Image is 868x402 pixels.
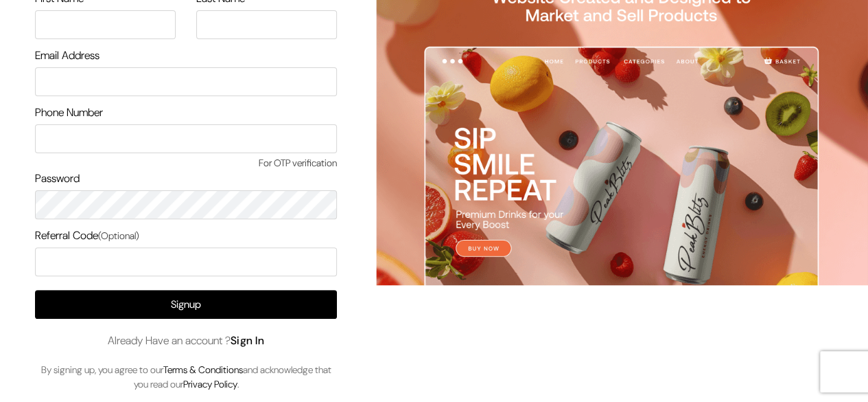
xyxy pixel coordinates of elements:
[35,363,337,392] p: By signing up, you agree to our and acknowledge that you read our .
[163,364,243,376] a: Terms & Conditions
[35,227,139,244] label: Referral Code
[108,333,265,349] span: Already Have an account ?
[35,104,103,121] label: Phone Number
[35,170,80,187] label: Password
[35,47,99,64] label: Email Address
[35,156,337,170] span: For OTP verification
[98,230,139,242] span: (Optional)
[183,378,237,390] a: Privacy Policy
[35,290,337,319] button: Signup
[231,333,265,348] a: Sign In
